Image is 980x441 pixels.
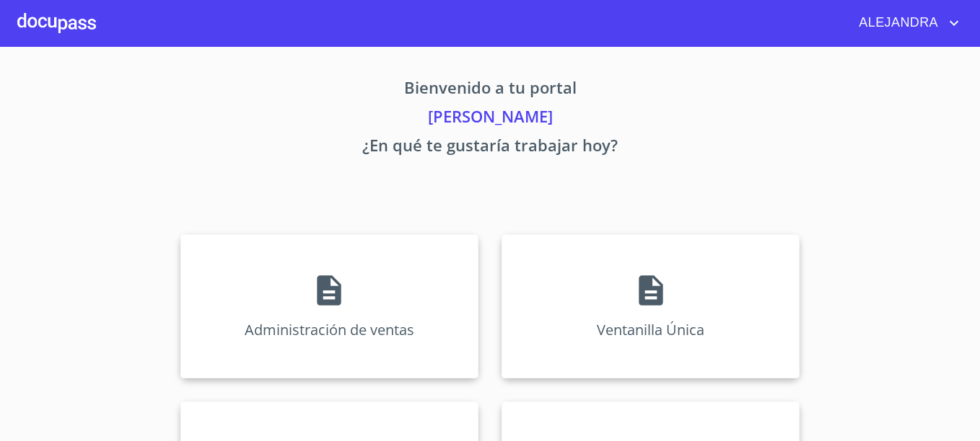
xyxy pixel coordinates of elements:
[848,12,945,35] span: ALEJANDRA
[45,133,935,162] p: ¿En qué te gustaría trabajar hoy?
[45,76,935,104] p: Bienvenido a tu portal
[45,104,935,133] p: [PERSON_NAME]
[848,12,963,35] button: account of current user
[245,320,414,339] p: Administración de ventas
[597,320,704,339] p: Ventanilla Única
